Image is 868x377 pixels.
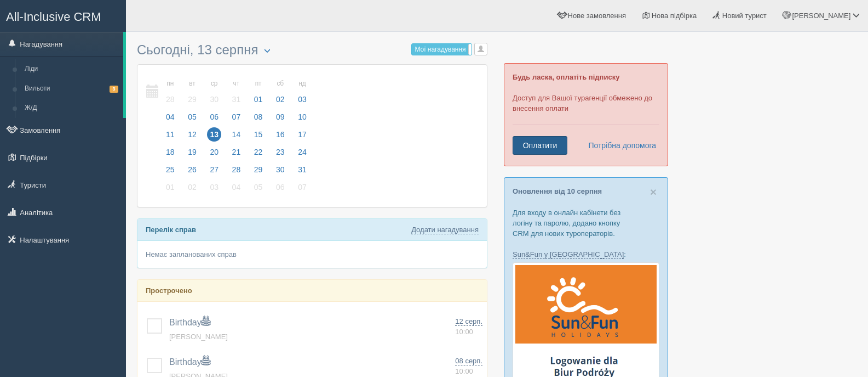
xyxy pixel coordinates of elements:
a: 06 [204,111,225,128]
span: 24 [295,145,309,159]
a: 07 [226,111,247,128]
span: 03 [295,92,309,106]
span: × [650,185,657,198]
small: пн [163,79,177,88]
a: 11 [160,128,181,146]
span: 06 [273,180,288,194]
a: All-Inclusive CRM [1,1,125,31]
a: Додати нагадування [411,226,479,234]
small: пт [251,79,266,88]
span: 05 [251,180,266,194]
a: 16 [270,128,291,146]
span: 03 [207,180,221,194]
a: 12 серп. 10:00 [455,317,482,337]
span: 31 [229,92,244,106]
span: 11 [163,127,177,142]
small: нд [295,79,309,88]
span: 18 [163,145,177,159]
a: 24 [292,146,310,164]
span: 20 [207,145,221,159]
a: 14 [226,128,247,146]
span: Мої нагадування [415,46,465,53]
span: 08 серп. [455,357,482,365]
button: Close [650,186,657,198]
span: 07 [229,110,244,124]
span: 28 [163,92,177,106]
small: чт [229,79,244,88]
a: Ліди [20,59,123,79]
a: 31 [292,164,310,181]
span: 15 [251,127,266,142]
a: 05 [182,111,203,128]
p: : [513,249,659,260]
a: пт 01 [248,73,269,111]
span: 02 [273,92,288,106]
span: 01 [163,180,177,194]
a: Потрібна допомога [581,136,657,155]
a: Sun&Fun у [GEOGRAPHIC_DATA] [513,250,624,259]
a: 02 [182,181,203,199]
a: Оплатити [513,136,567,155]
span: 26 [185,162,199,177]
span: Нова підбірка [652,12,697,20]
a: 19 [182,146,203,164]
span: 05 [185,110,199,124]
div: Доступ для Вашої турагенції обмежено до внесення оплати [504,63,668,166]
a: 09 [270,111,291,128]
a: нд 03 [292,73,310,111]
span: 23 [273,145,288,159]
b: Прострочено [146,286,192,295]
p: Для входу в онлайн кабінети без логіну та паролю, додано кнопку CRM для нових туроператорів. [513,207,659,239]
span: 22 [251,145,266,159]
a: 30 [270,164,291,181]
span: 14 [229,127,244,142]
a: [PERSON_NAME] [169,333,228,341]
a: 29 [248,164,269,181]
a: Оновлення від 10 серпня [513,187,602,195]
div: Немає запланованих справ [137,241,487,268]
a: Birthday [169,357,210,367]
a: 12 [182,128,203,146]
a: Вильоти3 [20,79,123,99]
span: 25 [163,162,177,177]
a: 10 [292,111,310,128]
span: 09 [273,110,288,124]
span: 08 [251,110,266,124]
small: ср [207,79,221,88]
a: ср 30 [204,73,225,111]
b: Перелік справ [146,226,196,234]
span: 01 [251,92,266,106]
span: 07 [295,180,309,194]
span: 13 [207,127,221,142]
a: 25 [160,164,181,181]
span: [PERSON_NAME] [792,12,850,20]
span: 30 [273,162,288,177]
span: 27 [207,162,221,177]
span: 16 [273,127,288,142]
span: 21 [229,145,244,159]
a: 01 [160,181,181,199]
a: 03 [204,181,225,199]
a: 08 [248,111,269,128]
span: 30 [207,92,221,106]
span: 19 [185,145,199,159]
a: чт 31 [226,73,247,111]
span: 04 [163,110,177,124]
a: 18 [160,146,181,164]
span: Новий турист [722,12,767,20]
span: 10:00 [455,328,473,336]
span: 10:00 [455,367,473,375]
span: Birthday [169,318,210,327]
a: 17 [292,128,310,146]
a: 15 [248,128,269,146]
span: 12 серп. [455,317,482,326]
a: 04 [160,111,181,128]
span: 31 [295,162,309,177]
span: 3 [110,86,118,93]
a: 08 серп. 10:00 [455,356,482,376]
a: 05 [248,181,269,199]
a: 07 [292,181,310,199]
a: пн 28 [160,73,181,111]
span: All-Inclusive CRM [6,10,101,24]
